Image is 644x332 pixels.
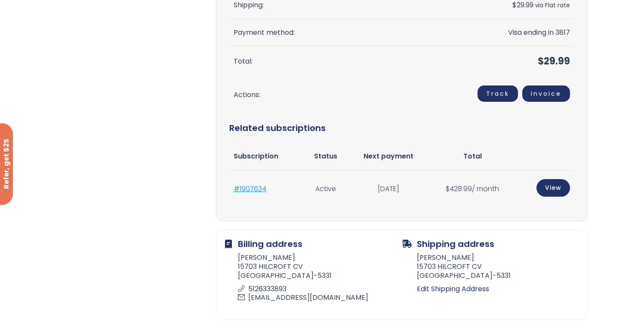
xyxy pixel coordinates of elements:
[225,253,402,305] address: [PERSON_NAME] 15703 HILCROFT CV [GEOGRAPHIC_DATA]-5331
[229,19,425,46] th: Payment method:
[446,184,472,194] span: 428.99
[538,55,570,68] span: 29.99
[536,179,570,197] a: View
[229,77,425,113] th: Actions:
[463,151,482,161] span: Total
[522,85,570,102] a: Invoice order number 1907633
[314,151,337,161] span: Status
[238,285,397,294] p: 5126333893
[417,283,579,295] a: Edit Shipping Address
[538,55,544,68] span: $
[303,171,348,208] td: Active
[446,184,450,194] span: $
[402,239,579,249] h2: Shipping address
[234,184,266,194] a: #1907634
[402,253,579,283] address: [PERSON_NAME] 15703 HILCROFT CV [GEOGRAPHIC_DATA]-5331
[234,151,278,161] span: Subscription
[425,19,574,46] td: Visa ending in 3817
[229,46,425,77] th: Total:
[429,171,516,208] td: / month
[348,171,429,208] td: [DATE]
[364,151,413,161] span: Next payment
[238,293,397,302] p: [EMAIL_ADDRESS][DOMAIN_NAME]
[225,239,402,249] h2: Billing address
[229,113,574,143] h2: Related subscriptions
[535,1,570,9] small: via Flat rate
[478,85,518,102] a: Track order number 1907633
